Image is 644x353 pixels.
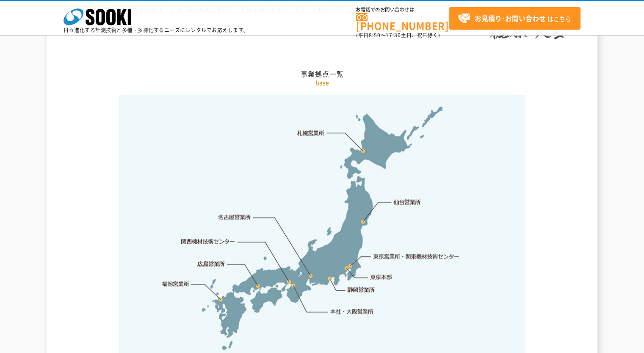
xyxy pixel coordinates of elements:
a: 広島営業所 [198,259,225,268]
a: 関西機材技術センター [181,237,235,246]
a: 名古屋営業所 [218,213,251,222]
p: 日々進化する計測技術と多種・多様化するニーズにレンタルでお応えします。 [64,28,249,33]
a: 東京本部 [370,273,392,282]
span: 8:50 [369,31,381,39]
a: 静岡営業所 [347,286,375,294]
a: 仙台営業所 [393,198,421,207]
a: [PHONE_NUMBER] [356,13,449,30]
a: 札幌営業所 [297,129,325,137]
a: 東京営業所・関東機材技術センター [373,252,460,261]
span: お電話でのお問い合わせは [356,7,449,12]
span: はこちら [458,12,571,25]
span: 17:30 [386,31,401,39]
span: (平日 ～ 土日、祝日除く) [356,31,440,39]
strong: お見積り･お問い合わせ [475,13,546,23]
p: base [75,78,570,87]
a: お見積り･お問い合わせはこちら [449,7,580,30]
a: 本社・大阪営業所 [329,307,374,316]
a: 福岡営業所 [162,280,189,288]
